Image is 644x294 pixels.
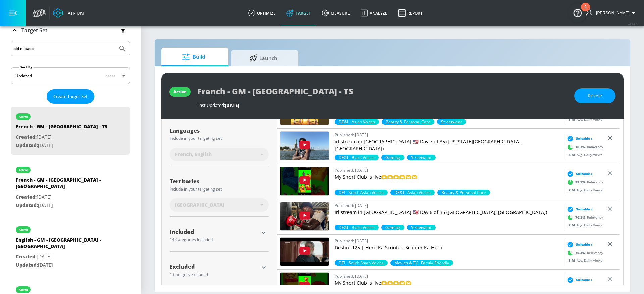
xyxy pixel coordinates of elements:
a: Published: [DATE]My Short Club is live🫶🫶🫶🫶🫶🫶 [335,167,561,190]
span: 70.3 % [575,250,587,255]
span: 3 M [569,152,577,157]
button: Submit Search [115,41,130,56]
span: DE&I - Asian Voices [390,190,435,195]
img: 9_bTl2vvYQg [280,96,329,125]
div: Relevancy [565,177,603,187]
p: [DATE] [16,141,107,150]
div: Atrium [65,10,84,16]
span: Streetwear [437,119,466,125]
p: Published: [DATE] [335,237,561,244]
span: Build [168,49,219,65]
span: Create Target Set [53,93,88,100]
a: measure [316,1,355,25]
div: Relevancy [565,212,603,222]
span: Revise [588,92,602,100]
div: English - GM - [GEOGRAPHIC_DATA] - [GEOGRAPHIC_DATA] [16,237,110,253]
div: Languages [170,128,269,133]
label: Sort By [19,65,34,69]
div: active [19,168,28,172]
span: latest [104,73,115,79]
div: Relevancy [565,283,603,293]
span: Suitable › [576,207,592,212]
button: Create Target Set [47,89,94,104]
div: Relevancy [565,142,603,152]
span: login as: renata.fonseca@zefr.com [593,11,629,15]
div: Suitable › [565,135,592,142]
p: Target Set [21,27,47,34]
div: 14 Categories Included [170,238,259,242]
span: Movies & TV - Family-Friendly [390,260,453,266]
a: Published: [DATE]Destini 125 | Hero Ka Scooter, Scooter Ka Hero [335,237,561,260]
div: 1 Category Excluded [170,272,259,277]
a: Published: [DATE]irl stream in [GEOGRAPHIC_DATA] 🇺🇸 Day 7 of 35 ([US_STATE][GEOGRAPHIC_DATA], [GE... [335,131,561,155]
span: Updated: [16,262,38,268]
div: active [19,115,28,118]
img: iPU8pUvjiJ0 [280,238,329,266]
span: Created: [16,194,37,200]
span: Updated: [16,142,38,149]
span: DE&I - Black Voices [335,225,379,230]
a: optimize [243,1,281,25]
p: My Short Club is live🫶🫶🫶🫶🫶 [335,280,561,286]
div: 70.3% [335,260,388,266]
span: Streetwear [407,155,436,160]
span: Updated: [16,202,38,208]
span: Streetwear [407,225,436,230]
div: Include in your targeting set [170,136,269,140]
div: Included [170,229,259,235]
a: Atrium [53,8,84,18]
div: Updated [15,73,32,79]
p: irl stream in [GEOGRAPHIC_DATA] 🇺🇸 Day 6 of 35 ([GEOGRAPHIC_DATA], [GEOGRAPHIC_DATA]) [335,209,561,216]
div: Relevancy [565,248,603,258]
span: Beauty & Personal Care [382,119,434,125]
button: [PERSON_NAME] [586,9,637,17]
span: 70.3 % [575,215,587,220]
div: 70.3% [335,225,379,230]
div: active [19,288,28,291]
span: Created: [16,134,37,140]
span: 2 M [569,222,577,227]
div: 30.5% [407,225,436,230]
div: activeFrench - GM - [GEOGRAPHIC_DATA] - [GEOGRAPHIC_DATA]Created:[DATE]Updated:[DATE] [11,160,130,214]
div: Avg. Daily Views [565,152,602,157]
span: DE&I - Black Voices [335,155,379,160]
div: activeFrench - GM - [GEOGRAPHIC_DATA] - TSCreated:[DATE]Updated:[DATE] [11,107,130,155]
div: 30.5% [382,119,434,125]
a: Target [281,1,316,25]
div: Suitable › [565,170,592,177]
div: Avg. Daily Views [565,187,602,192]
img: 7Zyl1E98T0o [280,202,329,230]
div: activeEnglish - GM - [GEOGRAPHIC_DATA] - [GEOGRAPHIC_DATA]Created:[DATE]Updated:[DATE] [11,220,130,274]
span: 70.3 % [575,144,587,150]
div: 30.5% [407,155,436,160]
p: [DATE] [16,261,110,269]
span: Created: [16,253,37,260]
p: Destini 125 | Hero Ka Scooter, Scooter Ka Hero [335,244,561,251]
input: Search by name or Id [13,44,115,53]
p: My Short Club is live🫶🫶🫶🫶🫶🫶 [335,174,561,180]
div: French - GM - [GEOGRAPHIC_DATA] - TS [16,123,107,133]
span: Suitable › [576,277,592,282]
img: JEg955xyMqk [280,132,329,160]
p: [DATE] [16,133,107,141]
div: 99.2% [335,190,388,195]
p: Published: [DATE] [335,272,561,280]
p: Published: [DATE] [335,131,561,138]
span: 2 M [569,187,577,192]
div: Territories [170,179,269,184]
div: 2 [584,7,587,16]
a: Analyze [355,1,393,25]
span: Beauty & Personal Care [437,190,490,195]
div: active [173,89,186,95]
div: Avg. Daily Views [565,258,602,263]
div: Suitable › [565,206,592,212]
p: [DATE] [16,193,110,201]
div: Excluded [170,264,259,269]
div: active [19,228,28,232]
span: DEI - South Asian Voices [335,190,388,195]
div: [GEOGRAPHIC_DATA] [170,198,269,212]
button: Revise [574,88,615,103]
p: [DATE] [16,201,110,210]
div: 70.3% [390,190,435,195]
